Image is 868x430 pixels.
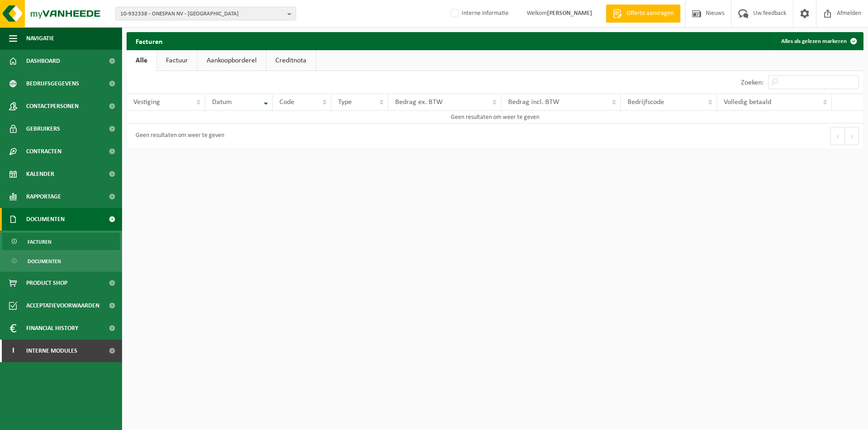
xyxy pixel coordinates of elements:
[26,163,54,185] span: Kalender
[279,99,294,106] span: Code
[28,253,61,270] span: Documenten
[133,99,160,106] span: Vestiging
[198,50,266,71] a: Aankoopborderel
[774,32,863,50] button: Alles als gelezen markeren
[120,7,284,21] span: 10-932338 - ONESPAN NV - [GEOGRAPHIC_DATA]
[131,128,224,144] div: Geen resultaten om weer te geven
[26,140,61,163] span: Contracten
[9,340,17,362] span: I
[26,272,67,294] span: Product Shop
[157,50,197,71] a: Factuur
[508,99,559,106] span: Bedrag incl. BTW
[127,32,172,50] h2: Facturen
[26,317,78,340] span: Financial History
[606,5,680,23] a: Offerte aanvragen
[26,340,77,362] span: Interne modules
[2,252,120,269] a: Documenten
[830,127,845,145] button: Previous
[724,99,771,106] span: Volledig betaald
[26,27,54,50] span: Navigatie
[741,79,764,86] label: Zoeken:
[26,294,99,317] span: Acceptatievoorwaarden
[845,127,859,145] button: Next
[26,50,60,72] span: Dashboard
[395,99,443,106] span: Bedrag ex. BTW
[624,9,676,18] span: Offerte aanvragen
[26,208,65,231] span: Documenten
[26,118,60,140] span: Gebruikers
[266,50,316,71] a: Creditnota
[26,185,61,208] span: Rapportage
[115,7,296,20] button: 10-932338 - ONESPAN NV - [GEOGRAPHIC_DATA]
[26,95,79,118] span: Contactpersonen
[547,10,592,17] strong: [PERSON_NAME]
[26,72,79,95] span: Bedrijfsgegevens
[212,99,232,106] span: Datum
[627,99,664,106] span: Bedrijfscode
[449,7,509,20] label: Interne informatie
[28,233,52,250] span: Facturen
[338,99,352,106] span: Type
[127,50,156,71] a: Alle
[127,111,863,123] td: Geen resultaten om weer te geven
[2,233,120,250] a: Facturen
